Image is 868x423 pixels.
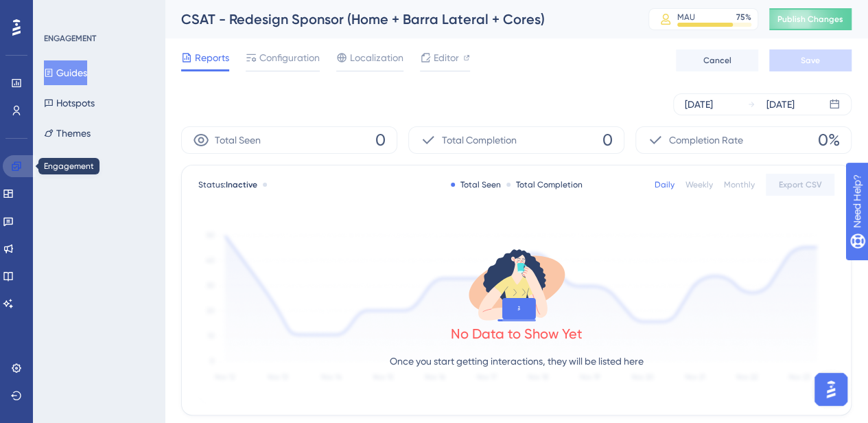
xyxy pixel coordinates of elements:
[181,10,614,29] div: CSAT - Redesign Sponsor (Home + Barra Lateral + Cores)
[44,121,91,146] button: Themes
[226,180,257,190] span: Inactive
[451,324,583,343] div: No Data to Show Yet
[685,179,713,190] div: Weekly
[44,60,87,85] button: Guides
[685,96,713,113] div: [DATE]
[777,14,843,25] span: Publish Changes
[669,132,743,148] span: Completion Rate
[779,179,822,190] span: Export CSV
[769,49,852,71] button: Save
[215,132,261,148] span: Total Seen
[44,91,95,115] button: Hotspots
[724,179,755,190] div: Monthly
[769,8,852,30] button: Publish Changes
[677,12,695,23] div: MAU
[350,49,403,66] span: Localization
[390,353,644,369] p: Once you start getting interactions, they will be listed here
[810,369,852,410] iframe: UserGuiding AI Assistant Launcher
[434,49,459,66] span: Editor
[198,179,257,190] span: Status:
[442,132,517,148] span: Total Completion
[703,55,731,66] span: Cancel
[801,55,820,66] span: Save
[602,129,613,151] span: 0
[195,49,229,66] span: Reports
[451,179,501,190] div: Total Seen
[44,33,96,44] div: ENGAGEMENT
[375,129,386,151] span: 0
[259,49,320,66] span: Configuration
[736,12,751,23] div: 75 %
[766,96,795,113] div: [DATE]
[818,129,840,151] span: 0%
[655,179,675,190] div: Daily
[766,174,834,196] button: Export CSV
[506,179,583,190] div: Total Completion
[676,49,758,71] button: Cancel
[32,3,86,20] span: Need Help?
